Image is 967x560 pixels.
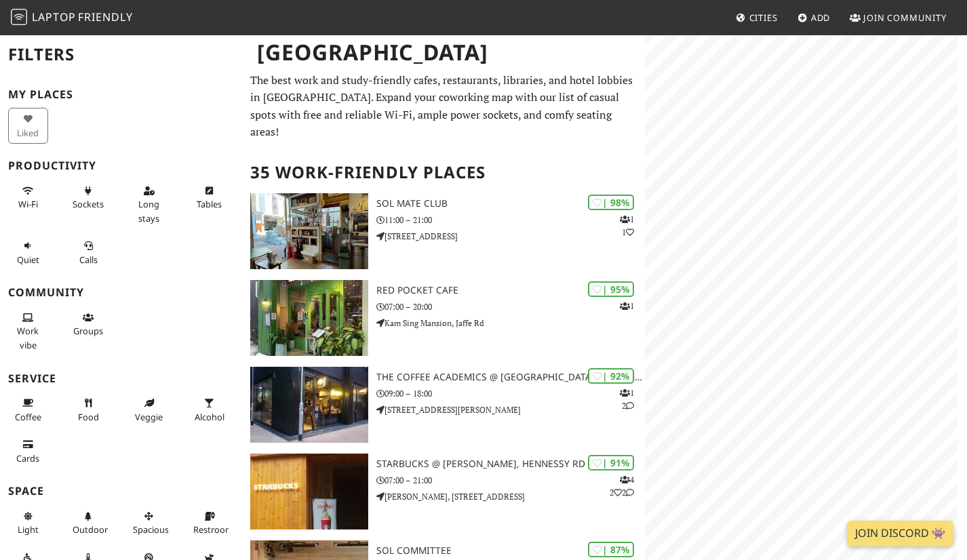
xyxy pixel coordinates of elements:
h3: Community [8,286,234,299]
h3: SOL Mate Club [376,198,645,209]
span: Laptop [32,9,76,24]
span: Work-friendly tables [197,198,222,210]
p: [STREET_ADDRESS] [376,230,645,243]
img: SOL Mate Club [250,193,368,269]
a: SOL Mate Club | 98% 11 SOL Mate Club 11:00 – 21:00 [STREET_ADDRESS] [242,193,645,269]
span: Natural light [18,523,39,536]
p: The best work and study-friendly cafes, restaurants, libraries, and hotel lobbies in [GEOGRAPHIC_... [250,72,637,141]
button: Calls [68,235,108,271]
span: Alcohol [195,411,224,423]
a: Red Pocket Cafe | 95% 1 Red Pocket Cafe 07:00 – 20:00 Kam Sing Mansion, Jaffe Rd [242,280,645,356]
img: LaptopFriendly [11,9,27,25]
span: Spacious [133,523,169,536]
a: LaptopFriendly LaptopFriendly [11,6,133,30]
button: Sockets [68,180,108,216]
span: Power sockets [73,198,104,210]
a: Cities [730,5,783,30]
span: Video/audio calls [79,254,98,266]
span: Coffee [15,411,41,423]
h3: Red Pocket Cafe [376,285,645,296]
div: | 91% [588,455,634,471]
span: Add [811,12,831,24]
p: 4 2 2 [610,473,634,499]
span: People working [17,325,39,351]
span: Group tables [73,325,103,337]
h3: SOL Committee [376,545,645,557]
button: Cards [8,433,48,469]
p: 09:00 – 18:00 [376,387,645,400]
button: Restroom [189,505,229,541]
a: Starbucks @ Wan Chai, Hennessy Rd | 91% 422 Starbucks @ [PERSON_NAME], Hennessy Rd 07:00 – 21:00 ... [242,454,645,529]
button: Veggie [129,392,169,428]
button: Work vibe [8,306,48,356]
a: The Coffee Academics @ Sai Yuen Lane | 92% 12 The Coffee Academics @ [GEOGRAPHIC_DATA][PERSON_NAM... [242,367,645,443]
h3: Productivity [8,159,234,172]
h3: Space [8,485,234,498]
span: Long stays [138,198,159,224]
p: 07:00 – 20:00 [376,300,645,313]
img: Red Pocket Cafe [250,280,368,356]
button: Coffee [8,392,48,428]
span: Stable Wi-Fi [18,198,38,210]
button: Outdoor [68,505,108,541]
button: Tables [189,180,229,216]
span: Veggie [135,411,163,423]
button: Long stays [129,180,169,229]
p: 1 1 [620,213,634,239]
a: Join Community [844,5,952,30]
button: Groups [68,306,108,342]
p: [STREET_ADDRESS][PERSON_NAME] [376,403,645,416]
p: 1 2 [620,386,634,412]
p: 11:00 – 21:00 [376,214,645,226]
div: | 98% [588,195,634,210]
span: Credit cards [16,452,39,464]
a: Join Discord 👾 [847,521,953,546]
div: | 87% [588,542,634,557]
button: Spacious [129,505,169,541]
h2: 35 Work-Friendly Places [250,152,637,193]
button: Light [8,505,48,541]
h3: Service [8,372,234,385]
button: Quiet [8,235,48,271]
p: Kam Sing Mansion, Jaffe Rd [376,317,645,329]
div: | 92% [588,368,634,384]
img: The Coffee Academics @ Sai Yuen Lane [250,367,368,443]
span: Outdoor area [73,523,108,536]
h2: Filters [8,34,234,75]
div: | 95% [588,281,634,297]
button: Alcohol [189,392,229,428]
h3: The Coffee Academics @ [GEOGRAPHIC_DATA][PERSON_NAME] [376,372,645,383]
span: Cities [749,12,778,24]
p: 07:00 – 21:00 [376,474,645,487]
p: 1 [620,300,634,313]
button: Wi-Fi [8,180,48,216]
p: [PERSON_NAME], [STREET_ADDRESS] [376,490,645,503]
a: Add [792,5,836,30]
span: Food [78,411,99,423]
h1: [GEOGRAPHIC_DATA] [246,34,642,71]
button: Food [68,392,108,428]
span: Join Community [863,12,947,24]
span: Friendly [78,9,132,24]
span: Restroom [193,523,233,536]
h3: My Places [8,88,234,101]
h3: Starbucks @ [PERSON_NAME], Hennessy Rd [376,458,645,470]
img: Starbucks @ Wan Chai, Hennessy Rd [250,454,368,529]
span: Quiet [17,254,39,266]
